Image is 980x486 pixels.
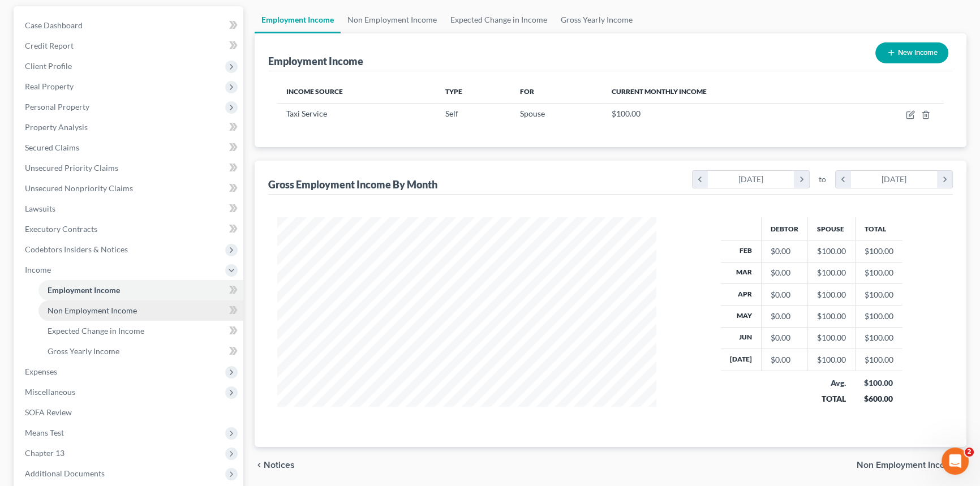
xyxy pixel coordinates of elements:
i: chevron_left [255,461,264,470]
div: $0.00 [771,354,798,365]
a: Expected Change in Income [444,6,554,33]
span: Expected Change in Income [48,326,144,336]
div: $100.00 [864,377,893,389]
button: New Income [875,42,948,63]
a: Unsecured Nonpriority Claims [16,178,243,199]
span: Gross Yearly Income [48,346,119,356]
th: Debtor [761,217,807,240]
span: Spouse [520,109,545,118]
button: chevron_left Notices [255,461,295,470]
span: Means Test [25,428,64,437]
div: [DATE] [851,171,938,188]
span: Expenses [25,367,57,376]
div: TOTAL [816,393,846,405]
div: $100.00 [817,267,846,278]
button: Non Employment Income chevron_right [857,461,966,470]
span: to [819,174,826,185]
span: Lawsuits [25,204,55,213]
span: Property Analysis [25,122,88,132]
span: Non Employment Income [857,461,957,470]
span: SOFA Review [25,407,72,417]
span: Unsecured Priority Claims [25,163,118,173]
th: Mar [721,262,762,283]
span: Employment Income [48,285,120,295]
i: chevron_left [836,171,851,188]
span: For [520,87,534,96]
span: Secured Claims [25,143,79,152]
iframe: Intercom live chat [942,448,969,475]
th: Total [855,217,902,240]
a: Expected Change in Income [38,321,243,341]
span: Case Dashboard [25,20,83,30]
th: [DATE] [721,349,762,371]
td: $100.00 [855,306,902,327]
span: $100.00 [612,109,641,118]
span: Personal Property [25,102,89,111]
i: chevron_right [794,171,809,188]
a: Credit Report [16,36,243,56]
div: $100.00 [817,354,846,365]
td: $100.00 [855,240,902,262]
span: Taxi Service [286,109,327,118]
i: chevron_left [693,171,708,188]
span: Client Profile [25,61,72,71]
a: Case Dashboard [16,15,243,36]
span: Income [25,265,51,274]
span: 2 [965,448,974,457]
a: Employment Income [255,6,341,33]
span: Current Monthly Income [612,87,707,96]
td: $100.00 [855,262,902,283]
span: Chapter 13 [25,448,65,458]
div: Gross Employment Income By Month [268,178,437,191]
div: Employment Income [268,54,363,68]
th: Jun [721,327,762,349]
a: Employment Income [38,280,243,300]
span: Type [445,87,462,96]
div: $0.00 [771,267,798,278]
a: Unsecured Priority Claims [16,158,243,178]
span: Executory Contracts [25,224,97,234]
span: Miscellaneous [25,387,75,397]
td: $100.00 [855,327,902,349]
a: Property Analysis [16,117,243,137]
a: SOFA Review [16,402,243,423]
span: Notices [264,461,295,470]
a: Non Employment Income [341,6,444,33]
th: Spouse [807,217,855,240]
span: Self [445,109,458,118]
th: Apr [721,283,762,305]
div: $600.00 [864,393,893,405]
div: Avg. [816,377,846,389]
th: May [721,306,762,327]
span: Credit Report [25,41,74,50]
div: $0.00 [771,246,798,257]
span: Unsecured Nonpriority Claims [25,183,133,193]
a: Non Employment Income [38,300,243,321]
div: [DATE] [708,171,794,188]
div: $100.00 [817,289,846,300]
div: $100.00 [817,311,846,322]
a: Gross Yearly Income [38,341,243,362]
div: $100.00 [817,332,846,343]
a: Gross Yearly Income [554,6,639,33]
span: Real Property [25,81,74,91]
span: Non Employment Income [48,306,137,315]
span: Income Source [286,87,343,96]
a: Secured Claims [16,137,243,158]
div: $100.00 [817,246,846,257]
div: $0.00 [771,289,798,300]
span: Codebtors Insiders & Notices [25,244,128,254]
span: Additional Documents [25,468,105,478]
td: $100.00 [855,349,902,371]
i: chevron_right [937,171,952,188]
a: Lawsuits [16,199,243,219]
td: $100.00 [855,283,902,305]
a: Executory Contracts [16,219,243,239]
th: Feb [721,240,762,262]
div: $0.00 [771,311,798,322]
div: $0.00 [771,332,798,343]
